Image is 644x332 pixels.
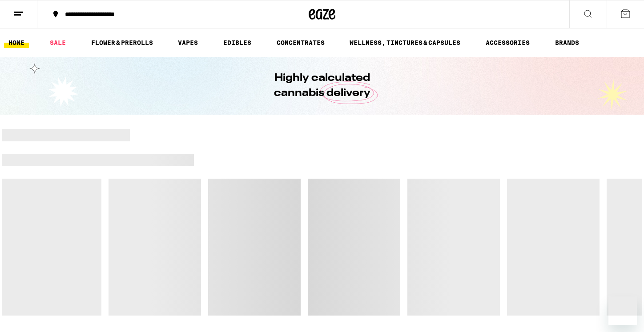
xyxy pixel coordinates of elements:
a: ACCESSORIES [481,37,534,48]
a: FLOWER & PREROLLS [87,37,157,48]
a: SALE [45,37,70,48]
a: VAPES [173,37,202,48]
a: EDIBLES [219,37,256,48]
a: CONCENTRATES [272,37,329,48]
iframe: Button to launch messaging window [608,296,637,325]
a: WELLNESS, TINCTURES & CAPSULES [345,37,465,48]
a: BRANDS [551,37,584,48]
h1: Highly calculated cannabis delivery [249,71,395,101]
a: HOME [4,37,29,48]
